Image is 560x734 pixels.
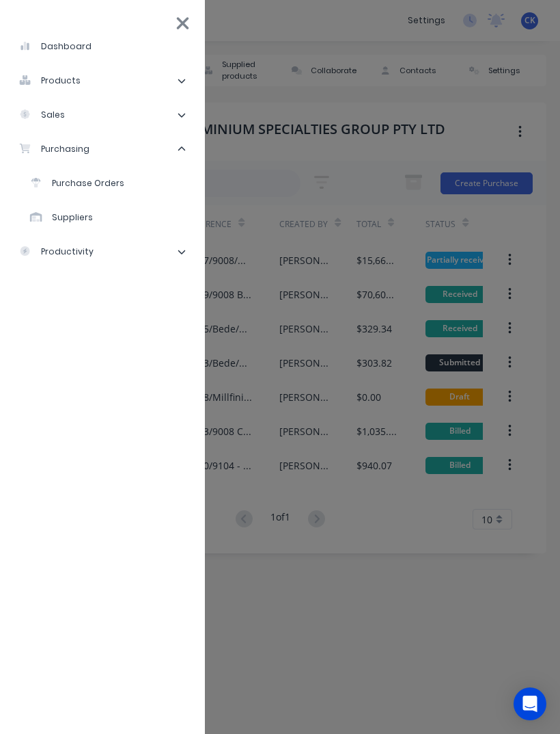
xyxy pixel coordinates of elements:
div: Open Intercom Messenger [514,687,546,720]
div: dashboard [19,40,92,53]
div: Suppliers [30,211,93,224]
div: products [19,75,81,87]
div: Purchase Orders [30,177,124,189]
div: productivity [19,246,94,258]
div: purchasing [19,143,89,155]
div: sales [19,109,65,121]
